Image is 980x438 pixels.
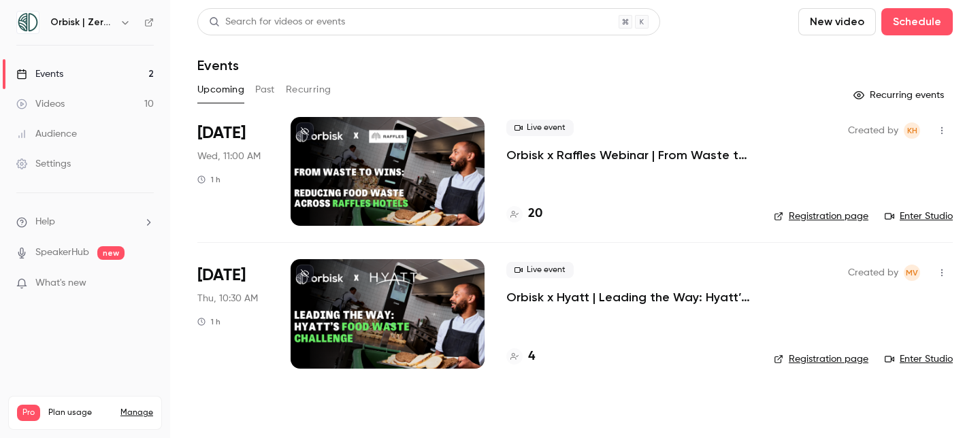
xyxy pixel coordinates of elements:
[904,122,920,139] span: Kristie Habraken
[197,117,269,226] div: Oct 15 Wed, 11:00 AM (Europe/Amsterdam)
[16,215,154,229] li: help-dropdown-opener
[197,259,269,368] div: Oct 16 Thu, 10:30 AM (Europe/Amsterdam)
[17,12,39,33] img: Orbisk | Zero Food Waste
[197,292,258,305] span: Thu, 10:30 AM
[16,67,63,81] div: Events
[16,157,71,171] div: Settings
[35,215,55,229] span: Help
[506,262,574,278] span: Live event
[774,352,868,366] a: Registration page
[885,352,953,366] a: Enter Studio
[506,205,542,223] a: 20
[528,348,535,366] h4: 4
[97,246,125,260] span: new
[848,265,898,281] span: Created by
[197,174,220,185] div: 1 h
[16,97,65,111] div: Videos
[506,120,574,136] span: Live event
[774,209,868,223] a: Registration page
[48,407,112,418] span: Plan usage
[197,316,220,327] div: 1 h
[798,8,876,35] button: New video
[904,265,920,281] span: Mariniki Vasileiou
[847,84,953,106] button: Recurring events
[528,205,542,223] h4: 20
[506,147,752,163] a: Orbisk x Raffles Webinar | From Waste to Wins: Reducing Food Waste Across Raffles Hotels
[197,265,246,286] span: [DATE]
[197,122,246,144] span: [DATE]
[885,209,953,223] a: Enter Studio
[197,79,244,101] button: Upcoming
[17,405,40,421] span: Pro
[120,407,153,418] a: Manage
[35,276,86,290] span: What's new
[50,16,114,29] h6: Orbisk | Zero Food Waste
[35,246,89,260] a: SpeakerHub
[286,79,331,101] button: Recurring
[848,122,898,139] span: Created by
[137,277,154,290] iframe: Noticeable Trigger
[506,289,752,305] a: Orbisk x Hyatt | Leading the Way: Hyatt’s Food Waste Challenge
[506,348,535,366] a: 4
[907,122,917,139] span: KH
[197,150,261,163] span: Wed, 11:00 AM
[209,15,345,29] div: Search for videos or events
[197,57,239,73] h1: Events
[906,265,918,281] span: MV
[255,79,275,101] button: Past
[16,127,77,141] div: Audience
[881,8,953,35] button: Schedule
